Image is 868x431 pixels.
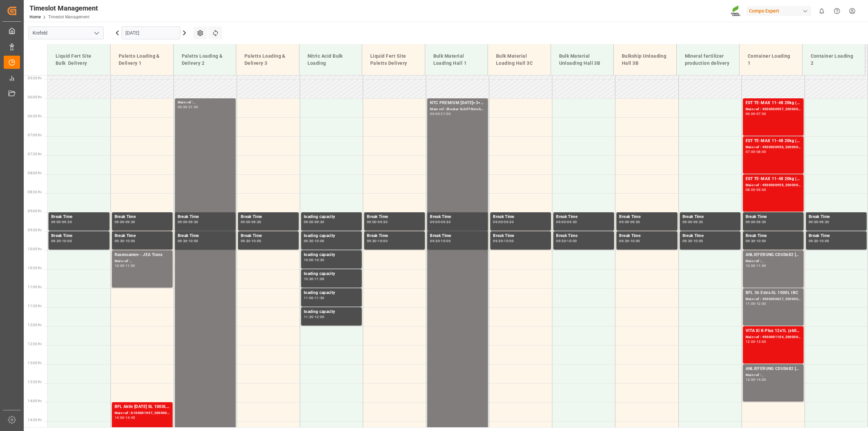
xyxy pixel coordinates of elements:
div: BFL 36 Extra SL 1000L IBC [746,290,801,296]
div: 09:00 [683,220,692,223]
span: 07:00 Hr [28,133,42,137]
div: 09:30 [683,239,692,242]
div: 09:30 [241,239,251,242]
div: - [377,220,378,223]
div: Main ref : 4500001104, 2000000358 [746,334,801,340]
button: Help Center [829,3,845,19]
div: Break Time [115,214,170,220]
div: Break Time [430,214,485,220]
div: - [692,239,693,242]
div: 07:00 [756,112,766,115]
div: EST TE-MAX 11-48 20kg (x45) ES, PT MTO [746,100,801,106]
span: 06:30 Hr [28,114,42,118]
div: Container Loading 1 [745,50,797,70]
div: - [61,239,62,242]
div: - [314,315,315,318]
div: - [755,239,756,242]
div: - [755,264,756,267]
div: 11:00 [746,302,755,305]
div: EST TE-MAX 11-48 20kg (x45) ES, PT MTO [746,176,801,182]
div: - [314,220,315,223]
div: loading capacity [304,271,359,277]
div: Paletts Loading & Delivery 2 [179,50,231,70]
div: Break Time [556,214,611,220]
span: 05:30 Hr [28,76,42,80]
div: Bulkship Unloading Hall 3B [619,50,671,70]
div: 11:30 [315,296,324,299]
div: 09:30 [430,239,440,242]
div: 09:00 [178,220,188,223]
div: Break Time [51,214,107,220]
div: - [755,302,756,305]
div: Main ref : , [746,372,801,378]
div: 09:30 [630,220,640,223]
div: 09:30 [252,220,261,223]
div: 09:30 [189,220,198,223]
div: 09:30 [367,239,377,242]
div: - [377,239,378,242]
div: Break Time [746,233,801,239]
img: Screenshot%202023-09-29%20at%2010.02.21.png_1712312052.png [731,5,742,17]
div: 14:45 [125,416,135,419]
div: 09:30 [493,239,503,242]
span: 10:30 Hr [28,266,42,270]
div: 10:00 [315,239,324,242]
div: Compo Expert [746,6,811,16]
div: - [818,220,820,223]
div: - [314,296,315,299]
div: Main ref : 4500000627, 2000000544 [746,296,801,302]
div: - [503,239,504,242]
div: 06:00 [746,112,755,115]
button: show 0 new notifications [814,3,829,19]
div: 10:30 [315,258,324,261]
div: 09:30 [504,220,514,223]
div: 09:00 [304,220,314,223]
div: Break Time [367,214,422,220]
div: 08:00 [756,150,766,153]
div: 11:00 [756,264,766,267]
div: Paletts Loading & Delivery 1 [116,50,168,70]
div: VITA Si K-Plus 12x1L (x60) EGY [746,328,801,334]
input: Type to search/select [28,26,104,39]
div: 09:30 [619,239,629,242]
div: - [124,264,125,267]
div: 12:00 [756,302,766,305]
div: 10:00 [115,264,124,267]
div: Break Time [683,233,738,239]
div: - [124,239,125,242]
div: 13:00 [756,340,766,343]
div: 10:00 [746,264,755,267]
div: - [629,239,630,242]
div: 10:00 [304,258,314,261]
div: 09:30 [693,220,703,223]
div: 21:00 [441,112,451,115]
div: 09:00 [51,220,61,223]
div: loading capacity [304,290,359,296]
div: Main ref : 4500000956, 2000000378 [746,144,801,150]
div: Break Time [115,233,170,239]
div: 09:00 [809,220,818,223]
div: - [124,220,125,223]
div: 09:30 [115,239,124,242]
button: open menu [91,28,101,38]
div: 09:30 [62,220,72,223]
div: Break Time [178,214,233,220]
div: Break Time [619,214,674,220]
div: 09:30 [178,239,188,242]
div: 09:00 [619,220,629,223]
div: loading capacity [304,309,359,315]
div: - [755,188,756,191]
div: 10:00 [756,239,766,242]
div: 09:00 [115,220,124,223]
div: Paletts Loading & Delivery 3 [242,50,294,70]
div: 10:00 [125,239,135,242]
div: - [314,239,315,242]
div: 10:00 [252,239,261,242]
div: Break Time [241,233,296,239]
div: Break Time [746,214,801,220]
div: Break Time [178,233,233,239]
div: 06:00 [178,105,188,109]
div: - [440,112,441,115]
div: - [187,105,188,109]
div: - [566,220,567,223]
